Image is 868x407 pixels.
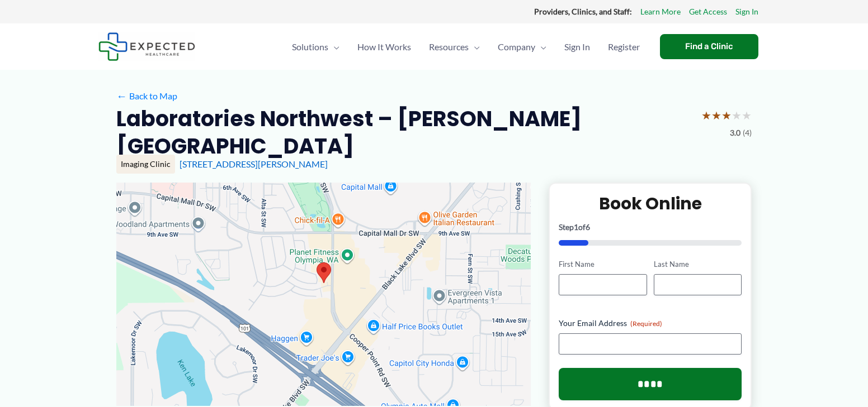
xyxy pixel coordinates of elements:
[489,27,555,66] a: CompanyMenu Toggle
[559,318,742,329] label: Your Email Address
[574,222,578,232] span: 1
[689,4,727,19] a: Get Access
[535,27,546,66] span: Menu Toggle
[654,259,742,270] label: Last Name
[711,105,721,126] span: ★
[730,126,740,140] span: 3.0
[357,27,411,66] span: How It Works
[721,105,732,126] span: ★
[180,159,328,169] a: [STREET_ADDRESS][PERSON_NAME]
[735,4,758,19] a: Sign In
[586,222,590,232] span: 6
[701,105,711,126] span: ★
[348,27,420,66] a: How It Works
[640,4,681,19] a: Learn More
[98,32,195,61] img: Expected Healthcare Logo - side, dark font, small
[660,34,758,59] a: Find a Clinic
[742,105,752,126] span: ★
[555,27,599,66] a: Sign In
[292,27,328,66] span: Solutions
[498,27,535,66] span: Company
[429,27,469,66] span: Resources
[559,223,742,231] p: Step of
[743,126,752,140] span: (4)
[116,88,177,104] a: ←Back to Map
[559,259,647,270] label: First Name
[534,7,632,16] strong: Providers, Clinics, and Staff:
[564,27,590,66] span: Sign In
[559,193,742,214] h2: Book Online
[116,90,127,101] span: ←
[328,27,339,66] span: Menu Toggle
[599,27,649,66] a: Register
[283,27,348,66] a: SolutionsMenu Toggle
[469,27,480,66] span: Menu Toggle
[283,27,649,66] nav: Primary Site Navigation
[116,105,692,160] h2: Laboratories Northwest – [PERSON_NAME][GEOGRAPHIC_DATA]
[608,27,640,66] span: Register
[420,27,489,66] a: ResourcesMenu Toggle
[732,105,742,126] span: ★
[116,155,175,174] div: Imaging Clinic
[630,319,662,328] span: (Required)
